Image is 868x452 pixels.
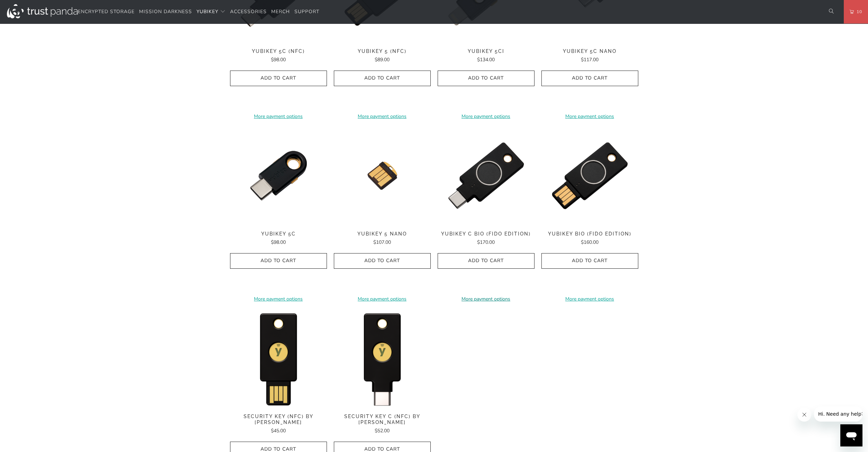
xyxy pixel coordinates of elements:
[341,258,423,264] span: Add to Cart
[581,56,599,63] span: $117.00
[271,239,286,246] span: $98.00
[271,56,286,63] span: $98.00
[7,4,78,18] img: Trust Panda Australia
[541,48,638,54] span: YubiKey 5C Nano
[230,4,267,20] a: Accessories
[854,8,862,16] span: 10
[4,5,50,10] span: Hi. Need any help?
[438,231,534,237] span: YubiKey C Bio (FIDO Edition)
[438,48,534,54] span: YubiKey 5Ci
[294,4,319,20] a: Support
[549,75,631,81] span: Add to Cart
[237,258,320,264] span: Add to Cart
[334,127,431,224] a: YubiKey 5 Nano - Trust Panda YubiKey 5 Nano - Trust Panda
[797,408,811,422] iframe: Close message
[334,414,431,435] a: Security Key C (NFC) by [PERSON_NAME] $52.00
[438,127,534,224] img: YubiKey C Bio (FIDO Edition) - Trust Panda
[549,258,631,264] span: Add to Cart
[230,310,327,407] a: Security Key (NFC) by Yubico - Trust Panda Security Key (NFC) by Yubico - Trust Panda
[139,8,192,15] span: Mission Darkness
[438,127,534,224] a: YubiKey C Bio (FIDO Edition) - Trust Panda YubiKey C Bio (FIDO Edition) - Trust Panda
[230,231,327,246] a: YubiKey 5C $98.00
[373,239,391,246] span: $107.00
[341,75,423,81] span: Add to Cart
[78,4,319,20] nav: Translation missing: en.navigation.header.main_nav
[541,113,638,120] a: More payment options
[334,310,431,407] a: Security Key C (NFC) by Yubico - Trust Panda Security Key C (NFC) by Yubico - Trust Panda
[334,127,431,224] img: YubiKey 5 Nano - Trust Panda
[581,239,599,246] span: $160.00
[445,258,527,264] span: Add to Cart
[334,231,431,237] span: YubiKey 5 Nano
[139,4,192,20] a: Mission Darkness
[271,4,290,20] a: Merch
[230,8,267,15] span: Accessories
[438,71,534,86] button: Add to Cart
[78,8,135,15] span: Encrypted Storage
[197,8,218,15] span: YubiKey
[438,48,534,64] a: YubiKey 5Ci $134.00
[230,127,327,224] img: YubiKey 5C - Trust Panda
[438,113,534,120] a: More payment options
[230,113,327,120] a: More payment options
[230,48,327,64] a: YubiKey 5C (NFC) $98.00
[438,253,534,269] button: Add to Cart
[230,127,327,224] a: YubiKey 5C - Trust Panda YubiKey 5C - Trust Panda
[271,427,286,434] span: $45.00
[230,71,327,86] button: Add to Cart
[294,8,319,15] span: Support
[541,231,638,246] a: YubiKey Bio (FIDO Edition) $160.00
[334,71,431,86] button: Add to Cart
[334,414,431,425] span: Security Key C (NFC) by [PERSON_NAME]
[237,75,320,81] span: Add to Cart
[230,48,327,54] span: YubiKey 5C (NFC)
[230,310,327,407] img: Security Key (NFC) by Yubico - Trust Panda
[438,295,534,303] a: More payment options
[541,253,638,269] button: Add to Cart
[334,48,431,64] a: YubiKey 5 (NFC) $89.00
[78,4,135,20] a: Encrypted Storage
[541,127,638,224] img: YubiKey Bio (FIDO Edition) - Trust Panda
[230,414,327,435] a: Security Key (NFC) by [PERSON_NAME] $45.00
[334,310,431,407] img: Security Key C (NFC) by Yubico - Trust Panda
[334,231,431,246] a: YubiKey 5 Nano $107.00
[334,48,431,54] span: YubiKey 5 (NFC)
[541,295,638,303] a: More payment options
[541,48,638,64] a: YubiKey 5C Nano $117.00
[445,75,527,81] span: Add to Cart
[375,427,390,434] span: $52.00
[334,295,431,303] a: More payment options
[197,4,226,20] summary: YubiKey
[477,239,495,246] span: $170.00
[477,56,495,63] span: $134.00
[541,71,638,86] button: Add to Cart
[375,56,390,63] span: $89.00
[230,295,327,303] a: More payment options
[271,8,290,15] span: Merch
[541,231,638,237] span: YubiKey Bio (FIDO Edition)
[541,127,638,224] a: YubiKey Bio (FIDO Edition) - Trust Panda YubiKey Bio (FIDO Edition) - Trust Panda
[334,253,431,269] button: Add to Cart
[230,414,327,425] span: Security Key (NFC) by [PERSON_NAME]
[230,231,327,237] span: YubiKey 5C
[438,231,534,246] a: YubiKey C Bio (FIDO Edition) $170.00
[840,424,862,446] iframe: Button to launch messaging window
[814,406,862,422] iframe: Message from company
[334,113,431,120] a: More payment options
[230,253,327,269] button: Add to Cart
